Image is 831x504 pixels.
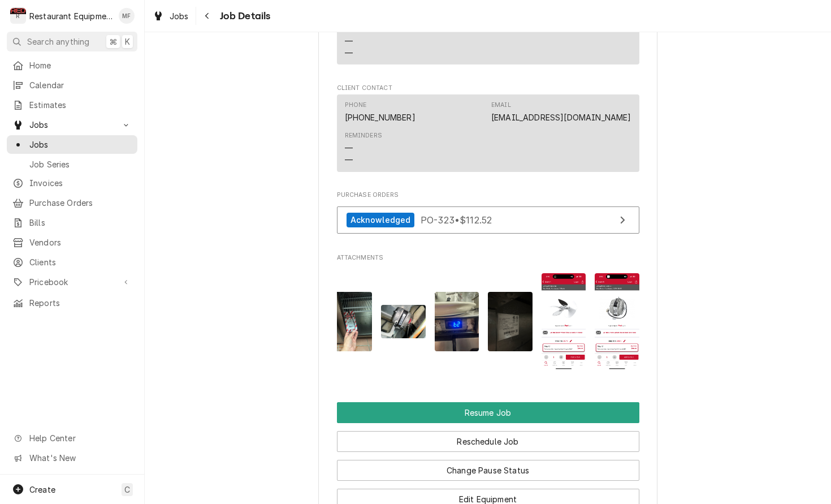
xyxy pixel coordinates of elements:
div: Client Contact [337,84,639,177]
span: Home [29,59,132,71]
div: Reminders [345,131,382,166]
button: Reschedule Job [337,431,639,452]
div: Client Contact List [337,94,639,177]
div: Restaurant Equipment Diagnostics [29,10,112,22]
span: K [125,36,130,48]
img: XZbpyk9KQUukCXMzLjV2 [542,273,586,370]
button: Resume Job [337,402,639,423]
a: Bills [7,213,137,232]
span: Vendors [29,236,132,248]
span: Job Series [29,158,132,170]
div: Phone [345,101,415,123]
div: — [345,35,353,47]
button: Search anything⌘K [7,32,137,51]
span: Calendar [29,79,132,91]
span: Attachments [337,253,639,262]
div: Email [491,101,511,110]
a: Jobs [7,135,137,154]
span: PO-323 • $112.52 [421,214,492,225]
div: Reminders [345,24,382,59]
a: Go to Jobs [7,115,137,134]
a: Purchase Orders [7,193,137,212]
img: ZpIqTWgcRxK2kwOXy1aA [435,292,479,351]
span: Create [29,485,55,494]
div: Reminders [345,131,382,140]
span: Help Center [29,432,131,444]
span: C [124,484,130,496]
a: Reports [7,294,137,312]
span: What's New [29,452,131,464]
a: Home [7,56,137,75]
a: Clients [7,253,137,272]
a: Job Series [7,155,137,174]
div: Contact [337,94,639,172]
a: Jobs [148,7,193,25]
span: Client Contact [337,84,639,93]
div: — [345,142,353,154]
span: Job Details [217,8,271,24]
div: Phone [345,101,367,110]
a: Estimates [7,96,137,114]
a: Invoices [7,174,137,192]
span: Purchase Orders [29,197,132,209]
a: Calendar [7,76,137,94]
span: Pricebook [29,276,115,288]
div: R [10,8,26,24]
a: Go to What's New [7,449,137,467]
span: Jobs [29,139,132,150]
span: Clients [29,256,132,268]
div: — [345,154,353,166]
div: Button Group Row [337,423,639,452]
div: Button Group Row [337,452,639,481]
span: Purchase Orders [337,191,639,200]
span: Invoices [29,177,132,189]
span: Jobs [170,10,189,22]
img: 7oEKO5sjQpOU7hFrI1wK [381,305,426,338]
button: Navigate back [198,7,217,25]
div: Email [491,101,631,123]
a: [EMAIL_ADDRESS][DOMAIN_NAME] [491,113,631,122]
span: Reports [29,297,132,309]
div: MF [119,8,135,24]
img: V5lo6qkTlW11P9Xc59xo [328,292,373,351]
a: Go to Pricebook [7,273,137,291]
div: Button Group Row [337,402,639,423]
div: — [345,47,353,59]
div: Restaurant Equipment Diagnostics's Avatar [10,8,26,24]
img: hyWkaJCHQBu6y9LYm0PZ [488,292,533,351]
span: ⌘ [109,36,117,48]
span: Bills [29,217,132,229]
div: Acknowledged [347,213,415,228]
div: Purchase Orders [337,191,639,239]
a: Go to Help Center [7,429,137,447]
a: View Purchase Order [337,206,639,234]
button: Change Pause Status [337,460,639,481]
a: [PHONE_NUMBER] [345,113,415,122]
a: Vendors [7,233,137,252]
img: cFc0tzjITpagcZqKoNIB [595,273,639,370]
div: Madyson Fisher's Avatar [119,8,135,24]
span: Jobs [29,119,115,131]
span: Attachments [337,264,639,378]
span: Search anything [27,36,89,48]
span: Estimates [29,99,132,111]
div: Attachments [337,253,639,379]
